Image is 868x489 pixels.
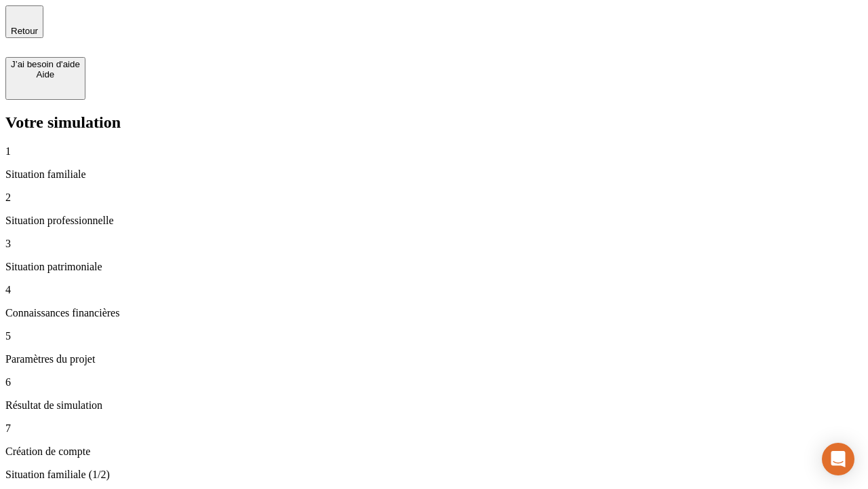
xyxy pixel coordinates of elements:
[5,192,863,204] p: 2
[822,443,854,475] div: Open Intercom Messenger
[5,376,863,388] p: 6
[5,215,863,227] p: Situation professionnelle
[5,399,863,412] p: Résultat de simulation
[5,238,863,250] p: 3
[11,26,38,36] span: Retour
[5,307,863,319] p: Connaissances financières
[5,113,863,132] h2: Votre simulation
[5,422,863,435] p: 7
[11,59,80,69] div: J’ai besoin d'aide
[5,57,85,100] button: J’ai besoin d'aideAide
[5,284,863,296] p: 4
[5,469,863,481] p: Situation familiale (1/2)
[5,145,863,158] p: 1
[5,353,863,365] p: Paramètres du projet
[5,5,43,38] button: Retour
[5,261,863,273] p: Situation patrimoniale
[5,168,863,181] p: Situation familiale
[11,69,80,79] div: Aide
[5,330,863,342] p: 5
[5,446,863,458] p: Création de compte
